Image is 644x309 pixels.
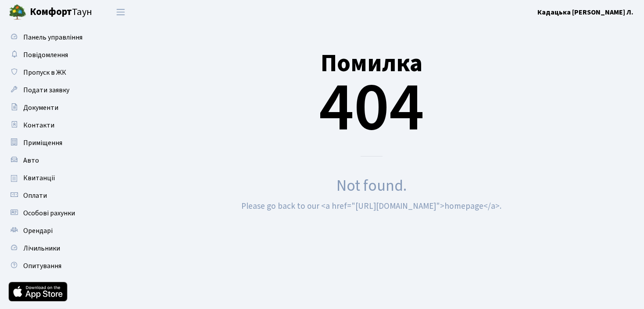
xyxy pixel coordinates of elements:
[23,68,66,77] span: Пропуск в ЖК
[23,173,55,183] span: Квитанції
[110,5,132,19] button: Переключити навігацію
[23,50,68,60] span: Повідомлення
[23,120,54,130] span: Контакти
[4,257,92,275] a: Опитування
[30,5,72,19] b: Комфорт
[537,7,633,18] a: Кадацька [PERSON_NAME] Л.
[4,99,92,116] a: Документи
[241,200,501,212] small: Please go back to our <a href="[URL][DOMAIN_NAME]">homepage</a>.
[4,134,92,152] a: Приміщення
[9,4,26,21] img: logo.png
[23,103,58,113] span: Документи
[23,85,69,95] span: Подати заявку
[30,5,92,20] span: Таун
[112,28,631,156] div: 404
[4,187,92,204] a: Оплати
[23,138,62,148] span: Приміщення
[4,81,92,99] a: Подати заявку
[4,222,92,240] a: Орендарі
[23,244,60,253] span: Лічильники
[321,46,422,81] small: Помилка
[4,204,92,222] a: Особові рахунки
[4,29,92,46] a: Панель управління
[4,46,92,64] a: Повідомлення
[23,191,47,200] span: Оплати
[23,208,75,218] span: Особові рахунки
[4,64,92,81] a: Пропуск в ЖК
[4,240,92,257] a: Лічильники
[23,226,53,236] span: Орендарі
[23,261,61,271] span: Опитування
[4,169,92,187] a: Квитанції
[112,174,631,198] div: Not found.
[4,152,92,169] a: Авто
[23,156,39,165] span: Авто
[23,33,82,42] span: Панель управління
[4,116,92,134] a: Контакти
